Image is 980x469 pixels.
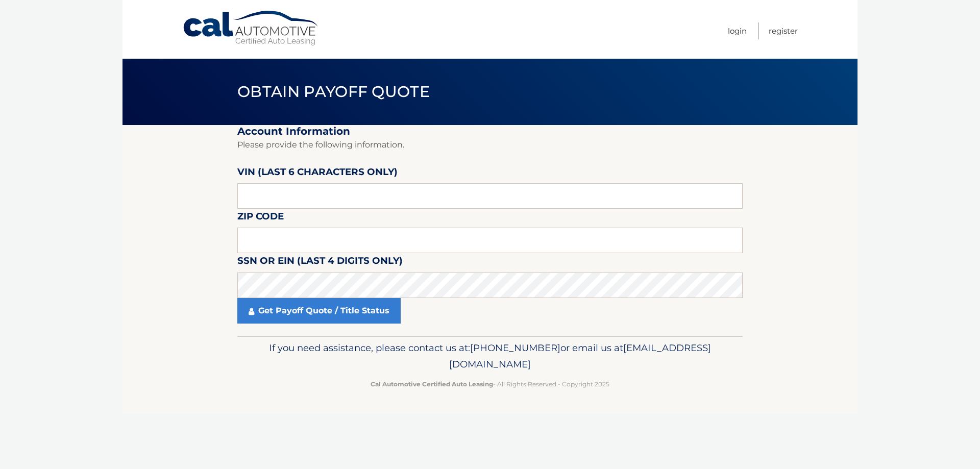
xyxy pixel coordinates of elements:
p: - All Rights Reserved - Copyright 2025 [244,379,736,389]
a: Cal Automotive [182,10,320,46]
h2: Account Information [237,125,743,138]
span: [PHONE_NUMBER] [470,342,560,354]
a: Get Payoff Quote / Title Status [237,298,401,324]
a: Register [769,22,798,39]
label: Zip Code [237,209,284,228]
label: SSN or EIN (last 4 digits only) [237,253,403,272]
p: If you need assistance, please contact us at: or email us at [244,340,736,373]
p: Please provide the following information. [237,138,743,152]
strong: Cal Automotive Certified Auto Leasing [371,380,493,388]
a: Login [728,22,747,39]
span: Obtain Payoff Quote [237,82,430,101]
label: VIN (last 6 characters only) [237,164,398,183]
